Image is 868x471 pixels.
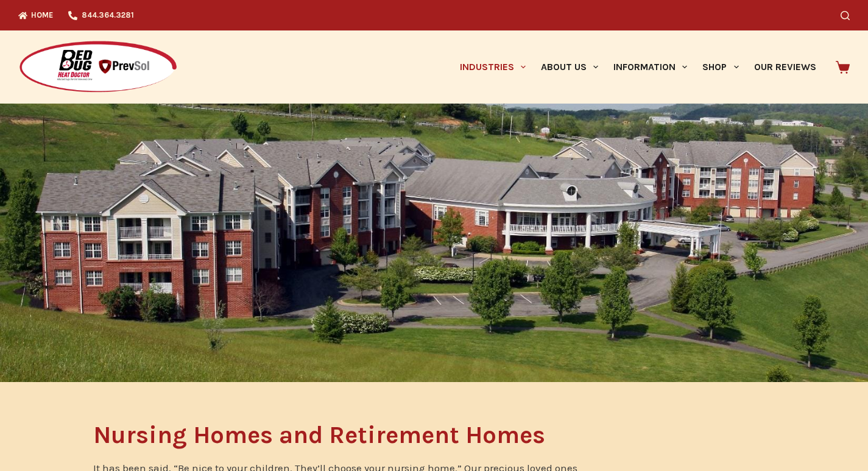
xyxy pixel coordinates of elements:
h1: Nursing Homes and Retirement Homes [93,423,588,447]
img: Prevsol/Bed Bug Heat Doctor [18,40,178,94]
button: Search [841,11,850,20]
a: Our Reviews [746,30,824,104]
a: Industries [452,30,533,104]
a: Shop [695,30,746,104]
a: Information [606,30,695,104]
nav: Primary [452,30,824,104]
a: About Us [533,30,605,104]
